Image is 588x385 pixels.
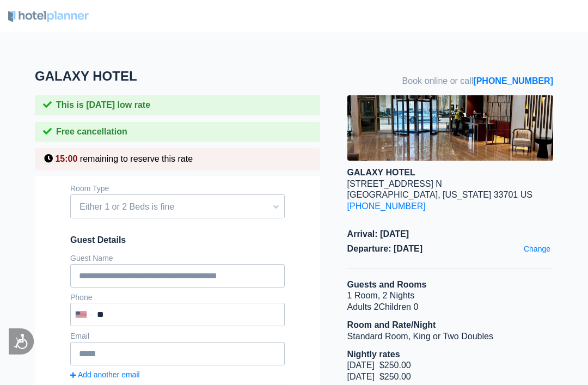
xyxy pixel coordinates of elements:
[70,293,92,302] label: Phone
[35,95,320,115] div: This is [DATE] low rate
[70,370,285,380] a: Add another email
[347,290,553,302] li: 1 Room, 2 Nights
[347,167,553,179] div: GALAXY HOTEL
[347,179,553,190] div: [STREET_ADDRESS] N
[347,372,411,381] span: [DATE] $250.00
[80,154,193,163] span: remaining to reserve this rate
[347,280,427,289] b: Guests and Rooms
[70,254,113,262] label: Guest Name
[347,201,426,211] a: [PHONE_NUMBER]
[71,304,94,325] div: United States: +1
[347,190,440,199] span: [GEOGRAPHIC_DATA],
[347,95,553,161] img: hotel image
[35,69,373,84] h1: GALAXY HOTEL
[70,235,285,246] span: Guest Details
[347,360,411,370] span: [DATE] $250.00
[35,122,320,142] div: Free cancellation
[347,243,553,255] span: Departure: [DATE]
[473,76,553,85] a: [PHONE_NUMBER]
[70,184,109,193] label: Room Type
[402,76,553,87] span: Book online or call
[70,332,89,340] label: Email
[520,190,532,199] span: US
[347,320,436,329] b: Room and Rate/Night
[55,154,77,163] span: 15:00
[443,190,491,199] span: [US_STATE]
[347,302,553,313] li: Adults 2
[494,190,518,199] span: 33701
[378,302,418,311] span: Children 0
[521,241,553,256] a: Change
[347,350,400,359] b: Nightly rates
[347,229,553,240] span: Arrival: [DATE]
[347,331,553,343] li: Standard Room, King or Two Doubles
